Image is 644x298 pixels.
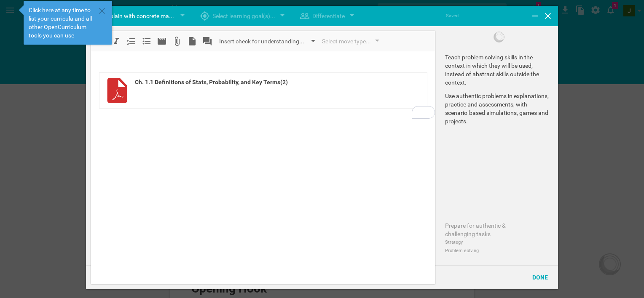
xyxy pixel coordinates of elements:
[300,11,345,21] div: Differentiate
[135,78,363,86] div: Ch. 1.1 Definitions of Stats, Probability, and Key Terms(2)
[527,268,553,287] div: Done
[219,36,304,46] div: Insert check for understanding...
[29,6,95,40] span: Click here at any time to list your curricula and all other OpenCurriculum tools you can use
[445,53,550,87] p: Teach problem solving skills in the context in which they will be used, instead of abstract skill...
[99,72,427,109] a: Ch. 1.1 Definitions of Stats, Probability, and Key Terms(2)
[445,238,550,247] div: Strategy
[139,34,154,49] div: Bulleting
[322,36,371,46] div: Select move type...
[445,221,529,238] div: Prepare for authentic & challenging tasks
[91,11,175,21] div: Explain with concrete materials (Modeling and guided practice)
[441,6,464,26] div: Saved
[154,34,169,49] div: Insert video...
[200,34,215,49] div: Insert discussion...
[169,34,185,49] div: Attach file...
[109,34,124,49] div: Italic
[445,247,550,255] div: Problem solving
[91,59,435,119] div: To enrich screen reader interactions, please activate Accessibility in Grammarly extension settings
[185,34,200,49] div: Insert handout...
[124,34,139,49] div: Numbering
[200,11,275,21] div: Select learning goal(s)...
[445,92,550,125] p: Use authentic problems in explanations, practice and assessments, with scenario-based simulations...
